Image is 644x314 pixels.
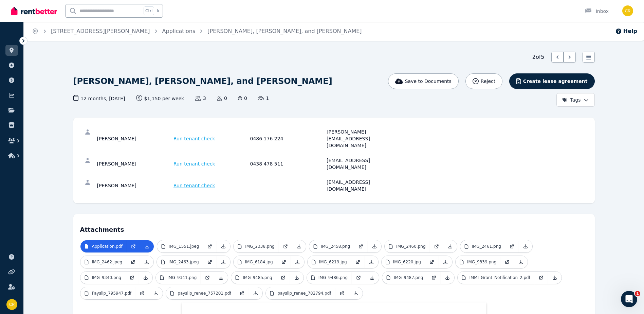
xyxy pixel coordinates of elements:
a: IMMI_Grant_Notification_2.pdf [458,272,534,284]
a: Open in new Tab [201,272,214,284]
h4: Attachments [80,221,588,234]
p: IMG_2338.png [245,244,274,249]
a: Download Attachment [291,256,304,268]
a: payslip_renee_757201.pdf [166,287,235,299]
span: 1 [635,291,640,296]
a: Open in new Tab [125,272,139,284]
a: IMG_9340.png [80,272,125,284]
a: IMG_2461.png [460,240,505,252]
div: Inbox [585,8,609,15]
a: IMG_1551.jpeg [157,240,203,252]
a: Payslip_795947.pdf [80,287,136,299]
a: [STREET_ADDRESS][PERSON_NAME] [51,28,150,34]
a: Download Attachment [217,256,230,268]
a: Open in new Tab [534,272,548,284]
a: Open in new Tab [427,272,441,284]
span: Run tenant check [173,135,215,142]
p: IMG_2463.jpeg [168,259,199,265]
div: [PERSON_NAME] [97,179,172,192]
iframe: Intercom live chat [621,291,637,307]
a: Open in new Tab [352,272,365,284]
div: [PERSON_NAME][EMAIL_ADDRESS][DOMAIN_NAME] [327,128,401,149]
h1: [PERSON_NAME], [PERSON_NAME], and [PERSON_NAME] [73,76,332,87]
span: $1,150 per week [136,95,184,102]
a: Open in new Tab [277,256,291,268]
a: Download Attachment [519,240,532,252]
a: Open in new Tab [276,272,290,284]
a: Download Attachment [149,287,163,299]
img: Charles Russell-Smith [6,299,17,310]
a: Download Attachment [441,272,454,284]
p: IMG_9341.png [167,275,197,280]
a: Download Attachment [365,272,379,284]
a: Download Attachment [140,256,153,268]
a: Open in new Tab [127,240,140,252]
a: Download Attachment [365,256,378,268]
span: 2 of 5 [532,53,545,61]
button: Reject [465,73,502,89]
a: Open in new Tab [135,287,149,299]
a: Open in new Tab [354,240,368,252]
a: Download Attachment [217,240,230,252]
img: Charles Russell-Smith [622,5,633,16]
span: Reject [481,78,495,85]
span: Create lease agreement [523,78,588,85]
a: payslip_renee_782794.pdf [266,287,335,299]
p: Payslip_795947.pdf [92,291,132,296]
p: IMG_9485.png [243,275,272,280]
a: Open in new Tab [279,240,292,252]
a: Download Attachment [439,256,452,268]
p: IMG_9487.png [394,275,423,280]
button: Tags [556,93,595,107]
p: IMG_2458.png [321,244,350,249]
p: payslip_renee_757201.pdf [178,291,231,296]
a: Open in new Tab [203,256,217,268]
span: 3 [195,95,206,102]
a: Open in new Tab [430,240,443,252]
p: IMG_9486.png [318,275,348,280]
a: Download Attachment [349,287,363,299]
a: Application.pdf [80,240,127,252]
a: IMG_9486.png [307,272,352,284]
a: IMG_2460.png [385,240,429,252]
a: Download Attachment [249,287,262,299]
a: IMG_2462.jpeg [80,256,127,268]
a: Open in new Tab [126,256,140,268]
span: Run tenant check [173,182,215,189]
button: Create lease agreement [509,73,594,89]
div: [EMAIL_ADDRESS][DOMAIN_NAME] [327,179,401,192]
span: 12 months , [DATE] [73,95,125,102]
a: IMG_2338.png [234,240,278,252]
button: Help [615,27,637,35]
a: Open in new Tab [505,240,519,252]
span: 0 [217,95,227,102]
p: IMMI_Grant_Notification_2.pdf [469,275,530,280]
a: Open in new Tab [203,240,217,252]
span: Save to Documents [405,78,452,85]
a: Download Attachment [290,272,303,284]
a: Open in new Tab [500,256,514,268]
span: Tags [562,97,581,103]
img: RentBetter [11,6,57,16]
div: [PERSON_NAME] [97,157,172,171]
p: IMG_9340.png [92,275,121,280]
div: [EMAIL_ADDRESS][DOMAIN_NAME] [327,157,401,171]
a: Download Attachment [443,240,457,252]
p: IMG_6220.jpg [393,259,421,265]
a: IMG_2463.jpeg [157,256,203,268]
a: IMG_9485.png [231,272,276,284]
span: Ctrl [144,6,154,15]
a: Applications [162,28,196,34]
a: Download Attachment [214,272,228,284]
nav: Breadcrumb [24,22,370,41]
div: 0486 176 224 [250,128,325,149]
a: Download Attachment [292,240,306,252]
a: IMG_9339.png [456,256,500,268]
p: IMG_1551.jpeg [169,244,199,249]
p: IMG_2460.png [396,244,425,249]
a: Download Attachment [368,240,381,252]
a: IMG_9341.png [156,272,201,284]
p: payslip_renee_782794.pdf [277,291,331,296]
a: Download Attachment [514,256,528,268]
div: 0438 478 511 [250,157,325,171]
